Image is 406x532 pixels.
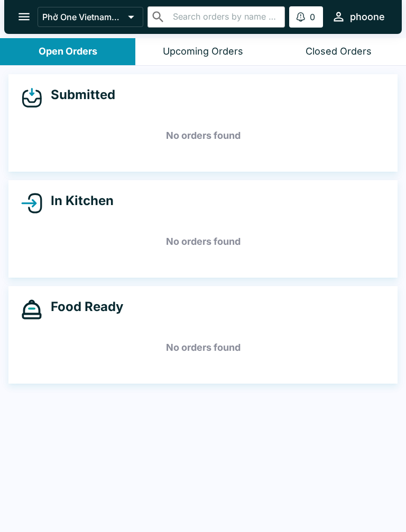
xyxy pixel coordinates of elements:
[42,12,124,22] p: Phở One Vietnamese Restaurant
[163,46,243,58] div: Upcoming Orders
[170,10,280,24] input: Search orders by name or phone number
[39,46,97,58] div: Open Orders
[42,299,123,315] h4: Food Ready
[42,87,115,103] h4: Submitted
[21,223,385,261] h5: No orders found
[350,11,385,23] div: phoone
[21,117,385,155] h5: No orders found
[38,7,143,27] button: Phở One Vietnamese Restaurant
[327,5,389,28] button: phoone
[11,3,38,30] button: open drawer
[310,12,315,22] p: 0
[42,193,114,209] h4: In Kitchen
[306,46,372,58] div: Closed Orders
[21,329,385,367] h5: No orders found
